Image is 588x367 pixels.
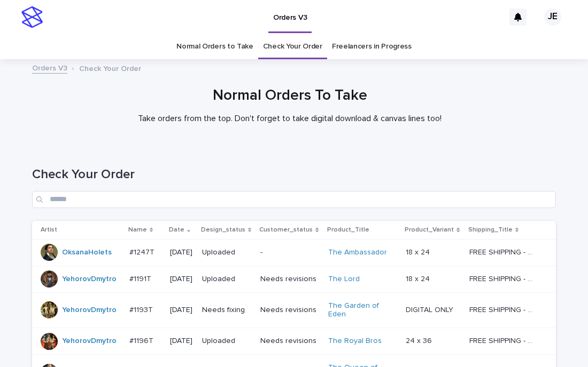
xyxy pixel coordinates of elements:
[260,275,320,284] p: Needs revisions
[469,304,538,315] p: FREE SHIPPING - preview in 1-2 business days, after your approval delivery will take 5-10 b.d.
[469,334,538,346] p: FREE SHIPPING - preview in 1-2 business days, after your approval delivery will take 5-10 b.d.
[129,246,157,257] p: #1247T
[32,167,556,182] h1: Check Your Order
[328,301,395,320] a: The Garden of Eden
[469,246,538,257] p: FREE SHIPPING - preview in 1-2 business days, after your approval delivery will take 5-10 b.d.
[32,328,556,355] tr: YehorovDmytro #1196T#1196T [DATE]UploadedNeeds revisionsThe Royal Bros 24 x 3624 x 36 FREE SHIPPI...
[202,337,252,346] p: Uploaded
[332,34,412,59] a: Freelancers in Progress
[202,275,252,284] p: Uploaded
[406,273,432,284] p: 18 x 24
[201,224,245,236] p: Design_status
[62,248,112,257] a: OksanaHolets
[468,224,513,236] p: Shipping_Title
[170,306,194,315] p: [DATE]
[406,246,432,257] p: 18 x 24
[260,248,320,257] p: -
[169,224,184,236] p: Date
[259,224,313,236] p: Customer_status
[260,337,320,346] p: Needs revisions
[406,334,434,346] p: 24 x 36
[129,273,153,284] p: #1191T
[28,87,552,105] h1: Normal Orders To Take
[128,224,147,236] p: Name
[62,275,117,284] a: YehorovDmytro
[544,9,561,26] div: JE
[406,304,455,315] p: DIGITAL ONLY
[328,275,360,284] a: The Lord
[21,6,43,28] img: stacker-logo-s-only.png
[176,34,253,59] a: Normal Orders to Take
[405,224,454,236] p: Product_Variant
[469,273,538,284] p: FREE SHIPPING - preview in 1-2 business days, after your approval delivery will take 5-10 b.d.
[129,304,155,315] p: #1193T
[129,334,156,346] p: #1196T
[170,248,194,257] p: [DATE]
[32,61,67,74] a: Orders V3
[170,337,194,346] p: [DATE]
[76,114,504,124] p: Take orders from the top. Don't forget to take digital download & canvas lines too!
[328,337,382,346] a: The Royal Bros
[328,248,387,257] a: The Ambassador
[62,306,117,315] a: YehorovDmytro
[263,34,322,59] a: Check Your Order
[170,275,194,284] p: [DATE]
[32,266,556,292] tr: YehorovDmytro #1191T#1191T [DATE]UploadedNeeds revisionsThe Lord 18 x 2418 x 24 FREE SHIPPING - p...
[41,224,57,236] p: Artist
[202,306,252,315] p: Needs fixing
[62,337,117,346] a: YehorovDmytro
[202,248,252,257] p: Uploaded
[32,239,556,266] tr: OksanaHolets #1247T#1247T [DATE]Uploaded-The Ambassador 18 x 2418 x 24 FREE SHIPPING - preview in...
[260,306,320,315] p: Needs revisions
[32,292,556,328] tr: YehorovDmytro #1193T#1193T [DATE]Needs fixingNeeds revisionsThe Garden of Eden DIGITAL ONLYDIGITA...
[327,224,369,236] p: Product_Title
[32,191,556,208] input: Search
[79,62,141,74] p: Check Your Order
